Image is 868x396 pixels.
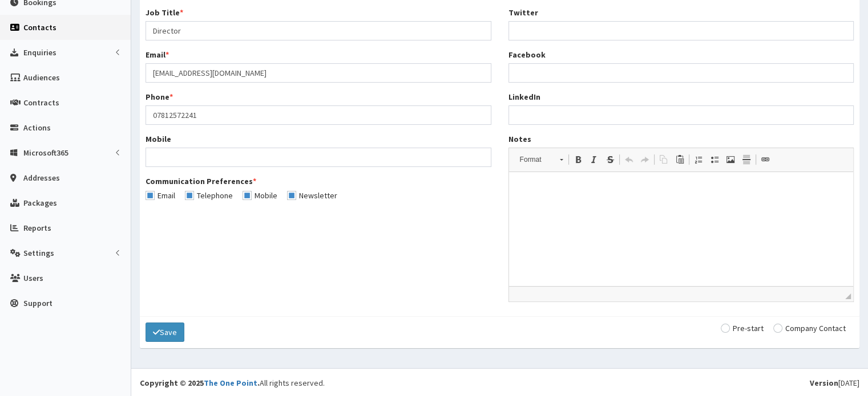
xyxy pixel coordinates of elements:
[621,152,637,167] a: Undo (Ctrl+Z)
[810,377,859,389] div: [DATE]
[287,191,337,199] label: Newsletter
[508,7,538,18] label: Twitter
[721,324,764,332] label: Pre-start
[656,152,672,167] a: Copy (Ctrl+C)
[23,72,60,83] span: Audiences
[508,91,540,103] label: LinkedIn
[706,152,722,167] a: Insert/Remove Bulleted List
[23,248,54,258] span: Settings
[514,152,554,167] span: Format
[508,49,546,60] label: Facebook
[570,152,586,167] a: Bold (Ctrl+B)
[509,172,854,286] iframe: Rich Text Editor, notes
[602,152,618,167] a: Strike Through
[810,378,838,388] b: Version
[738,152,754,167] a: Insert Horizontal Line
[185,191,233,199] label: Telephone
[508,133,531,145] label: Notes
[773,324,846,332] label: Company Contact
[757,152,773,167] a: Link (Ctrl+L)
[23,173,60,183] span: Addresses
[845,293,851,299] span: Drag to resize
[146,175,256,187] label: Communication Preferences
[146,49,169,60] label: Email
[146,91,173,103] label: Phone
[514,152,569,168] a: Format
[23,47,56,58] span: Enquiries
[672,152,688,167] a: Paste (Ctrl+V)
[243,191,277,199] label: Mobile
[23,298,53,308] span: Support
[23,97,59,108] span: Contracts
[637,152,653,167] a: Redo (Ctrl+Y)
[586,152,602,167] a: Italic (Ctrl+I)
[146,133,171,145] label: Mobile
[691,152,706,167] a: Insert/Remove Numbered List
[23,198,57,208] span: Packages
[146,191,175,199] label: Email
[23,273,43,283] span: Users
[146,7,183,18] label: Job Title
[23,148,68,158] span: Microsoft365
[140,378,260,388] strong: Copyright © 2025 .
[722,152,738,167] a: Image
[204,378,257,388] a: The One Point
[23,22,56,32] span: Contacts
[23,223,51,233] span: Reports
[23,123,51,133] span: Actions
[146,322,184,342] button: Save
